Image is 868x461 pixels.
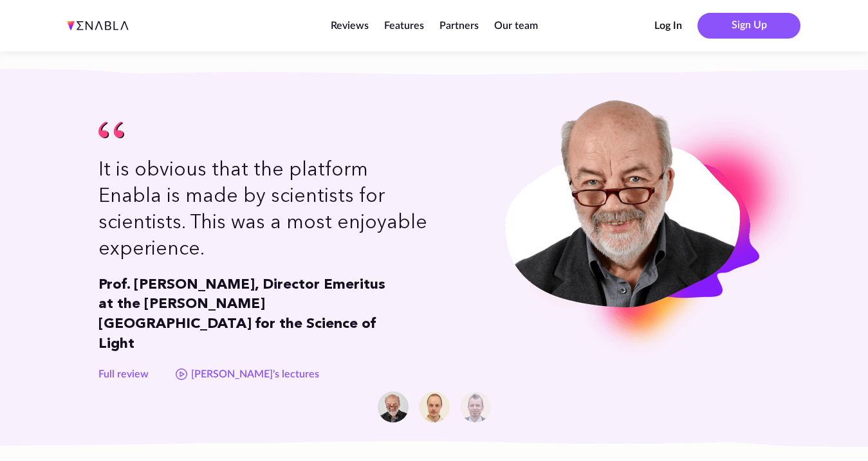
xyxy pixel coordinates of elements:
[494,21,538,31] a: Our team
[378,392,409,422] img: scientist
[460,392,491,422] img: scientist
[172,366,319,382] a: [PERSON_NAME]'s lectures
[98,275,401,354] cite: Prof. [PERSON_NAME], Director Emeritus at the [PERSON_NAME][GEOGRAPHIC_DATA] for the Science of L...
[654,19,682,33] button: Log In
[98,366,149,382] a: Full review
[374,388,412,426] button: scientist
[457,388,494,426] button: scientist
[384,21,424,31] a: Features
[191,366,319,382] span: [PERSON_NAME]'s lectures
[419,392,450,422] img: scientist
[501,73,822,392] img: Prof. Dr. Gerd Leuchs, Director Emeritus at the Max Planck Institute for the Science of Light
[697,13,800,39] button: Sign Up
[416,388,453,426] button: scientist
[331,21,369,31] a: Reviews
[439,21,479,31] a: Partners
[98,157,427,260] span: It is obvious that the platform Enabla is made by scientists for scientists. This was a most enjo...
